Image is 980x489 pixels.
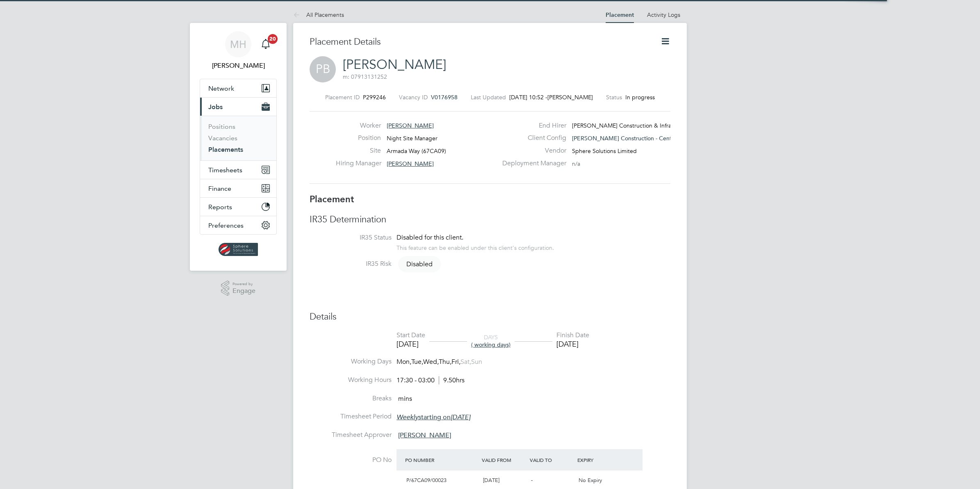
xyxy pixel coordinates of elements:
[625,94,655,101] span: In progress
[230,39,246,50] span: MH
[439,376,465,384] span: 9.50hrs
[606,11,634,18] a: Placement
[398,256,441,272] span: Disabled
[363,94,386,101] span: P299246
[579,477,602,484] span: No Expiry
[310,194,354,205] b: Placement
[471,341,511,348] span: ( working days)
[268,34,278,44] span: 20
[547,94,593,101] span: [PERSON_NAME]
[423,358,439,366] span: Wed,
[208,166,242,174] span: Timesheets
[528,452,576,467] div: Valid To
[310,431,392,439] label: Timesheet Approver
[431,94,458,101] span: V0176958
[310,394,392,403] label: Breaks
[387,135,438,142] span: Night Site Manager
[572,147,637,155] span: Sphere Solutions Limited
[556,331,589,340] div: Finish Date
[575,452,623,467] div: Expiry
[310,311,670,323] h3: Details
[310,456,392,464] label: PO No
[200,98,276,116] button: Jobs
[208,185,231,192] span: Finance
[451,358,460,366] span: Fri,
[509,94,547,101] span: [DATE] 10:52 -
[258,31,274,57] a: 20
[343,57,446,73] a: [PERSON_NAME]
[293,11,344,18] a: All Placements
[397,413,418,421] em: Weekly
[200,61,277,71] span: Mark Habbershaw
[397,242,554,251] div: This feature can be enabled under this client's configuration.
[336,121,381,130] label: Worker
[310,376,392,384] label: Working Hours
[310,260,392,268] label: IR35 Risk
[336,159,381,168] label: Hiring Manager
[310,412,392,421] label: Timesheet Period
[451,413,470,421] em: [DATE]
[310,56,336,82] span: PB
[200,116,276,160] div: Jobs
[325,94,360,101] label: Placement ID
[221,281,256,296] a: Powered byEngage
[208,103,223,111] span: Jobs
[411,358,423,366] span: Tue,
[467,334,515,348] div: DAYS
[336,146,381,155] label: Site
[480,452,528,467] div: Valid From
[403,452,480,467] div: PO Number
[398,431,451,439] span: [PERSON_NAME]
[310,36,648,48] h3: Placement Details
[200,216,276,234] button: Preferences
[406,477,447,484] span: P/67CA09/00023
[572,160,580,167] span: n/a
[398,395,412,403] span: mins
[399,94,428,101] label: Vacancy ID
[310,357,392,366] label: Working Days
[556,339,589,349] div: [DATE]
[497,134,566,142] label: Client Config
[219,243,258,256] img: spheresolutions-logo-retina.png
[483,477,499,484] span: [DATE]
[200,179,276,197] button: Finance
[200,161,276,179] button: Timesheets
[572,135,678,142] span: [PERSON_NAME] Construction - Central
[310,214,670,226] h3: IR35 Determination
[531,477,533,484] span: -
[232,288,255,295] span: Engage
[190,23,287,271] nav: Main navigation
[387,122,434,129] span: [PERSON_NAME]
[200,31,277,71] a: MH[PERSON_NAME]
[232,281,255,288] span: Powered by
[208,85,234,92] span: Network
[647,11,680,18] a: Activity Logs
[387,160,434,167] span: [PERSON_NAME]
[606,94,622,101] label: Status
[397,233,463,242] span: Disabled for this client.
[208,134,237,142] a: Vacancies
[208,123,235,130] a: Positions
[343,73,387,80] span: m: 07913131252
[397,358,411,366] span: Mon,
[497,146,566,155] label: Vendor
[439,358,451,366] span: Thu,
[471,358,482,366] span: Sun
[497,121,566,130] label: End Hirer
[387,147,446,155] span: Armada Way (67CA09)
[471,94,506,101] label: Last Updated
[397,376,465,385] div: 17:30 - 03:00
[572,122,681,129] span: [PERSON_NAME] Construction & Infrast…
[310,233,392,242] label: IR35 Status
[397,413,470,421] span: starting on
[200,79,276,97] button: Network
[397,339,425,349] div: [DATE]
[497,159,566,168] label: Deployment Manager
[397,331,425,340] div: Start Date
[200,198,276,216] button: Reports
[208,222,244,229] span: Preferences
[460,358,471,366] span: Sat,
[200,243,277,256] a: Go to home page
[336,134,381,142] label: Position
[208,146,243,153] a: Placements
